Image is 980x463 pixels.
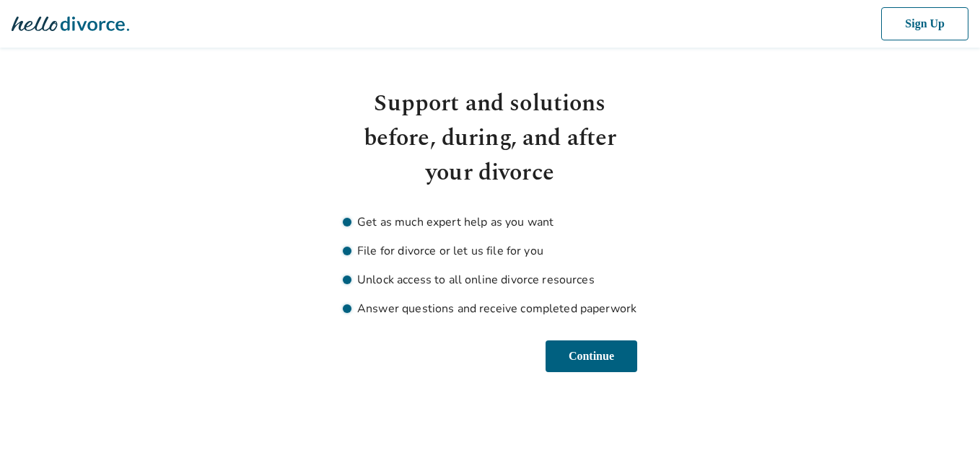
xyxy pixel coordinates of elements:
[878,7,968,40] button: Sign Up
[343,87,637,190] h1: Support and solutions before, during, and after your divorce
[544,340,637,372] button: Continue
[343,213,637,231] li: Get as much expert help as you want
[343,300,637,317] li: Answer questions and receive completed paperwork
[343,242,637,260] li: File for divorce or let us file for you
[343,271,637,288] li: Unlock access to all online divorce resources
